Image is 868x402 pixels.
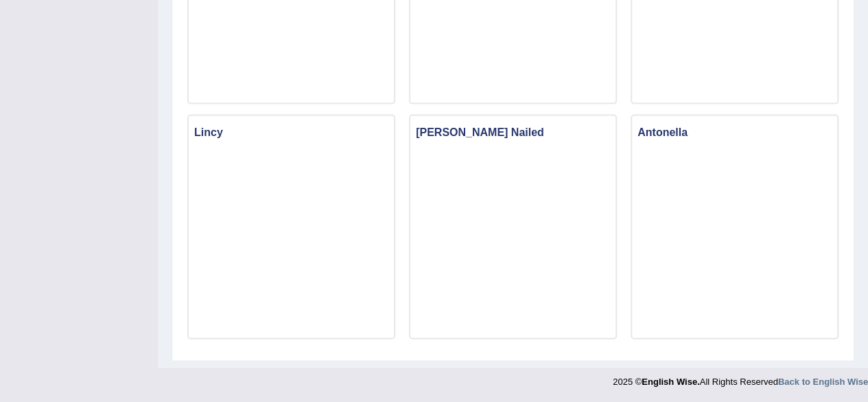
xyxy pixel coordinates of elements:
strong: English Wise. [642,377,699,387]
h3: Lincy [189,123,394,142]
h3: Antonella [632,123,837,142]
h3: [PERSON_NAME] Nailed [410,123,615,142]
div: 2025 © All Rights Reserved [613,368,868,388]
a: Back to English Wise [778,377,868,387]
